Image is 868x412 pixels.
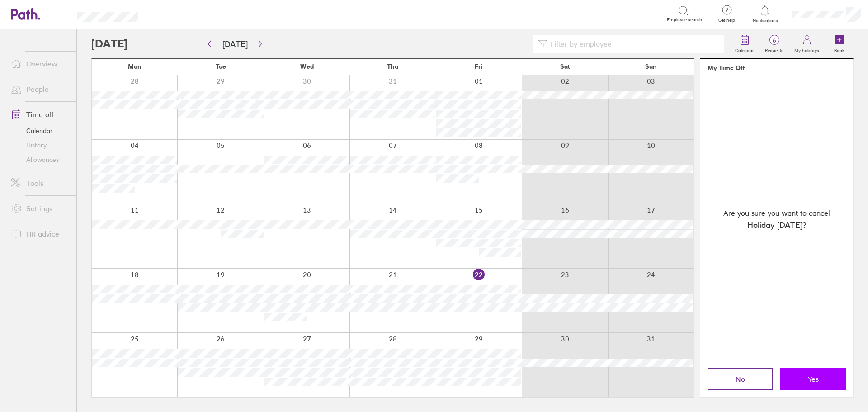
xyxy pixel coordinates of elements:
[808,375,819,383] span: Yes
[4,105,76,123] a: Time off
[789,29,825,58] a: My holidays
[4,225,76,243] a: HR advice
[560,63,570,70] span: Sat
[300,63,314,70] span: Wed
[700,59,853,77] header: My Time Off
[4,80,76,98] a: People
[163,9,186,18] div: Search
[216,63,226,70] span: Tue
[4,174,76,192] a: Tools
[4,55,76,73] a: Overview
[215,37,255,52] button: [DATE]
[829,45,850,53] label: Book
[475,63,483,70] span: Fri
[759,37,789,44] span: 6
[759,29,789,58] a: 6Requests
[700,77,853,361] div: Are you sure you want to cancel
[750,18,780,24] span: Notifications
[747,219,807,232] span: Holiday [DATE] ?
[730,45,759,53] label: Calendar
[712,18,741,23] span: Get help
[645,63,657,70] span: Sun
[4,138,76,152] a: History
[4,152,76,167] a: Allowances
[789,45,825,53] label: My holidays
[759,45,789,53] label: Requests
[708,368,773,390] button: No
[4,123,76,138] a: Calendar
[730,29,759,58] a: Calendar
[128,63,142,70] span: Mon
[750,5,780,24] a: Notifications
[825,29,854,58] a: Book
[547,35,719,52] input: Filter by employee
[780,368,846,390] button: Yes
[387,63,398,70] span: Thu
[4,199,76,218] a: Settings
[667,17,702,23] span: Employee search
[736,375,745,383] span: No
